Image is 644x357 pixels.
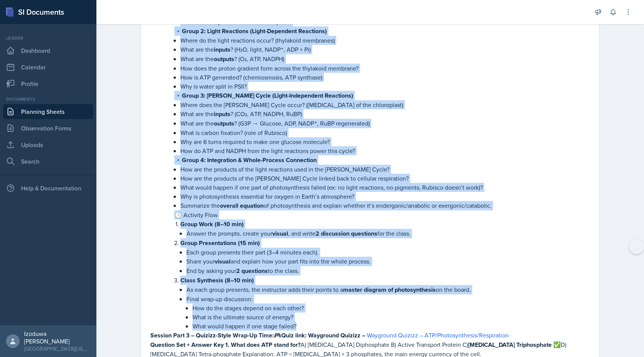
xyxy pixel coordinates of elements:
p: Answer the prompts, create your , and write for the class. [186,229,590,238]
strong: Group 3: [PERSON_NAME] Cycle (Light-Independent Reactions) [182,91,353,100]
strong: Group Work (8–10 min) [180,220,244,228]
strong: Class Synthesis (8–10 min) [180,276,254,285]
p: What would happen if one stage failed? [192,322,590,331]
p: 🎮 [150,331,590,340]
strong: outputs [214,119,234,128]
p: 🔹 [174,26,590,36]
a: Wayground Quizizz – ATP/Photosynthesis/Respiration [367,331,509,339]
p: What are the ? (H₂O, light, NADP⁺, ADP + Pi) [180,45,590,54]
p: What are the ? (CO₂, ATP, NADPH, RuBP) [180,109,590,119]
strong: 1. What does ATP stand for? [225,340,301,349]
p: How does the proton gradient form across the thylakoid membrane? [180,64,590,73]
strong: Group Presentations (15 min) [180,239,260,247]
strong: Session Part 3 – Quizizz-Style Wrap-Up [150,331,257,340]
p: What would happen if one part of photosynthesis failed (ex: no light reactions, no pigments, Rubi... [180,183,590,192]
p: What are the ? (G3P → Glucose, ADP, NADP⁺, RuBP regenerated) [180,119,590,128]
a: Profile [3,76,93,91]
strong: Quiz link: Wayground Quizizz – [281,331,365,340]
a: Calendar [3,60,93,75]
p: As each group presents, the instructor adds their points to a on the board. [186,285,590,294]
p: What are the ? (O₂, ATP, NADPH) [180,54,590,64]
p: Share your and explain how your part fits into the whole process. [186,257,590,266]
strong: Time: [259,331,274,340]
p: How is ATP generated? (chemiosmosis, ATP synthase) [180,73,590,82]
p: Where does the [PERSON_NAME] Cycle occur? ([MEDICAL_DATA] of the chloroplast) [180,100,590,109]
p: What is the ultimate source of energy? [192,313,590,322]
strong: inputs [214,110,230,118]
strong: Group 4: Integration & Whole-Process Connection [182,156,317,164]
strong: visual [272,229,288,238]
strong: inputs [214,45,230,54]
p: Each group presents their part (3–4 minutes each). [186,248,590,257]
p: 🔹 [174,91,590,100]
strong: 2 questions [236,267,268,275]
strong: 2 discussion questions [316,229,377,238]
p: How are the products of the [PERSON_NAME] Cycle linked back to cellular respiration? [180,174,590,183]
p: How do the stages depend on each other? [192,303,590,313]
p: Where do the light reactions occur? (thylakoid membranes) [180,36,590,45]
a: Planning Sheets [3,104,93,119]
strong: master diagram of photosynthesis [343,285,436,294]
p: Summarize the of photosynthesis and explain whether it’s endergonic/anabolic or exergonic/catabolic. [180,201,590,210]
strong: outputs [214,55,234,63]
strong: [MEDICAL_DATA] Triphosphate ✅ [468,340,561,349]
strong: overall equation [220,201,264,210]
p: Why is water split in PSII? [180,82,590,91]
p: How are the products of the light reactions used in the [PERSON_NAME] Cycle? [180,165,590,174]
div: Leader [3,35,93,41]
p: End by asking your to the class. [186,266,590,276]
a: Search [3,154,93,169]
strong: Group 2: Light Reactions (Light-Dependent Reactions) [182,27,327,35]
p: Final wrap-up discussion: [186,294,590,303]
a: Dashboard [3,43,93,58]
p: 🔹 [174,155,590,165]
div: Izoduwa [PERSON_NAME] [24,330,90,345]
a: Uploads [3,137,93,152]
p: How do ATP and NADPH from the light reactions power this cycle? [180,146,590,155]
strong: visual [215,257,230,266]
p: Why are 6 turns required to make one glucose molecule? [180,137,590,146]
strong: Question Set + Answer Key [150,340,224,349]
div: Documents [3,96,93,103]
p: 🕒 Activity Flow [174,210,590,219]
a: Observation Forms [3,121,93,136]
div: [GEOGRAPHIC_DATA][US_STATE] [24,345,90,352]
p: What is carbon fixation? (role of Rubisco) [180,128,590,137]
p: Why is photosynthesis essential for oxygen in Earth’s atmosphere? [180,192,590,201]
div: Help & Documentation [3,181,93,196]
